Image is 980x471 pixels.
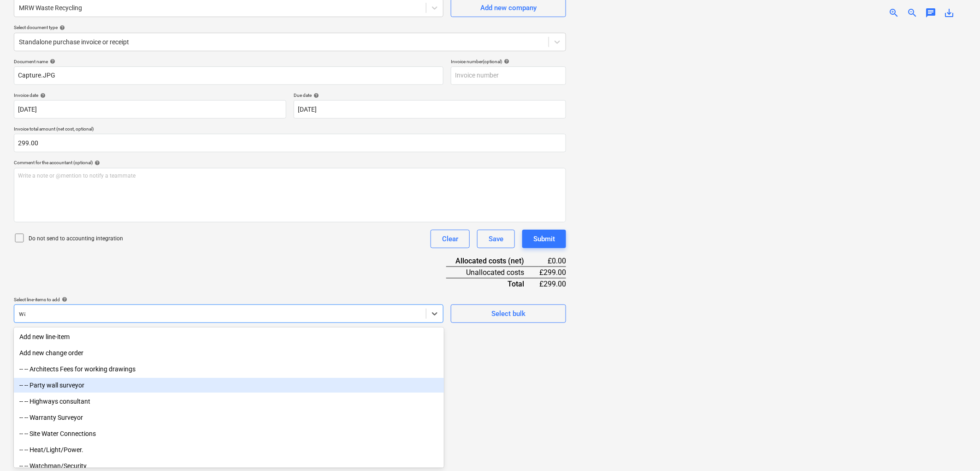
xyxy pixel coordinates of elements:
[14,66,443,85] input: Document name
[446,267,539,278] div: Unallocated costs
[14,24,566,30] div: Select document type
[491,308,525,320] div: Select bulk
[14,442,444,457] div: -- -- Heat/Light/Power.
[29,235,123,243] p: Do not send to accounting integration
[14,126,566,134] p: Invoice total amount (net cost, optional)
[431,230,470,248] button: Clear
[38,93,46,98] span: help
[14,134,566,152] input: Invoice total amount (net cost, optional)
[477,230,515,248] button: Save
[14,346,444,360] div: Add new change order
[312,93,319,98] span: help
[14,329,444,344] div: Add new line-item
[14,297,443,303] div: Select line-items to add
[480,2,537,14] div: Add new company
[294,92,566,98] div: Due date
[502,59,509,64] span: help
[539,267,566,278] div: £299.00
[14,160,566,166] div: Comment for the accountant (optional)
[14,426,444,441] div: -- -- Site Water Connections
[522,230,566,248] button: Submit
[446,256,539,267] div: Allocated costs (net)
[934,427,980,471] iframe: Chat Widget
[294,100,566,119] input: Due date not specified
[442,233,458,245] div: Clear
[889,7,900,18] span: zoom_in
[539,256,566,267] div: £0.00
[14,59,443,65] div: Document name
[14,378,444,393] div: -- -- Party wall surveyor
[58,25,65,30] span: help
[926,7,937,18] span: chat
[533,233,555,245] div: Submit
[446,278,539,289] div: Total
[14,92,286,98] div: Invoice date
[14,394,444,409] div: -- -- Highways consultant
[60,297,67,302] span: help
[14,410,444,425] div: -- -- Warranty Surveyor
[451,59,566,65] div: Invoice number (optional)
[944,7,955,18] span: save_alt
[93,160,100,166] span: help
[907,7,918,18] span: zoom_out
[14,362,444,376] div: -- -- Architects Fees for working drawings
[489,233,503,245] div: Save
[48,59,55,64] span: help
[539,278,566,289] div: £299.00
[14,100,286,119] input: Invoice date not specified
[451,66,566,85] input: Invoice number
[451,304,566,323] button: Select bulk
